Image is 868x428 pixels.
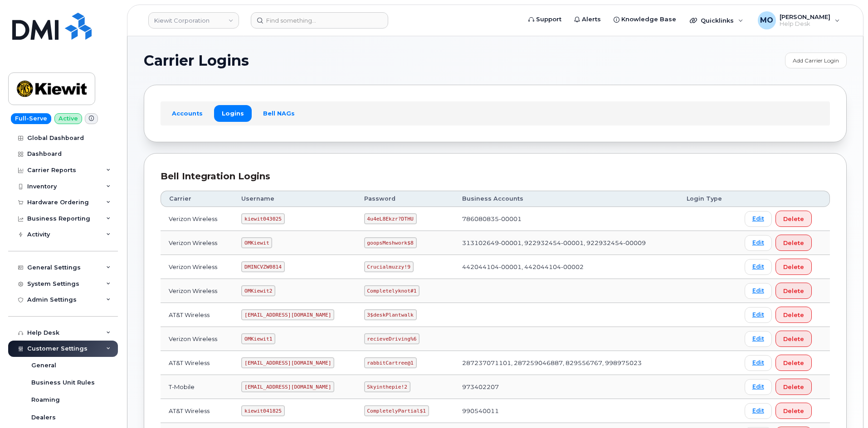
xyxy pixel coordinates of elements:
td: 786080835-00001 [454,207,678,231]
span: Carrier Logins [144,54,249,67]
a: Edit [745,331,772,347]
a: Edit [745,211,772,227]
span: Delete [783,407,804,415]
td: 973402207 [454,375,678,399]
a: Accounts [164,105,210,121]
code: DMINCVZW0814 [241,261,284,272]
th: Login Type [678,191,736,207]
code: [EMAIL_ADDRESS][DOMAIN_NAME] [241,309,334,320]
button: Delete [775,307,812,323]
td: 287237071101, 287259046887, 829556767, 998975023 [454,351,678,375]
code: [EMAIL_ADDRESS][DOMAIN_NAME] [241,357,334,368]
a: Edit [745,307,772,323]
button: Delete [775,283,812,299]
span: Delete [783,383,804,391]
code: kiewit043025 [241,213,284,224]
td: Verizon Wireless [161,231,233,255]
code: 4u4eL8Ekzr?DTHU [364,213,417,224]
a: Edit [745,379,772,395]
a: Edit [745,403,772,419]
code: 3$deskPlantwalk [364,309,417,320]
td: 442044104-00001, 442044104-00002 [454,255,678,279]
td: Verizon Wireless [161,255,233,279]
a: Edit [745,283,772,299]
div: Bell Integration Logins [161,170,830,183]
td: 990540011 [454,399,678,423]
code: goopsMeshwork$8 [364,237,417,248]
span: Delete [783,215,804,223]
th: Password [356,191,454,207]
span: Delete [783,239,804,247]
span: Delete [783,335,804,343]
code: OMKiewit [241,237,272,248]
td: 313102649-00001, 922932454-00001, 922932454-00009 [454,231,678,255]
span: Delete [783,287,804,295]
button: Delete [775,379,812,395]
code: CompletelyPartial$1 [364,405,429,416]
td: AT&T Wireless [161,399,233,423]
span: Delete [783,311,804,319]
button: Delete [775,403,812,419]
span: Delete [783,263,804,271]
td: AT&T Wireless [161,351,233,375]
span: Delete [783,359,804,367]
td: Verizon Wireless [161,207,233,231]
code: Crucialmuzzy!9 [364,261,414,272]
code: OMKiewit2 [241,285,275,296]
iframe: Messenger Launcher [829,389,861,421]
a: Edit [745,235,772,251]
td: Verizon Wireless [161,279,233,303]
th: Carrier [161,191,233,207]
td: AT&T Wireless [161,303,233,327]
a: Logins [214,105,252,121]
code: kiewit041825 [241,405,284,416]
button: Delete [775,259,812,275]
a: Edit [745,355,772,371]
td: Verizon Wireless [161,327,233,351]
td: T-Mobile [161,375,233,399]
code: Skyinthepie!2 [364,381,410,392]
button: Delete [775,235,812,251]
a: Bell NAGs [255,105,302,121]
th: Username [233,191,356,207]
button: Delete [775,331,812,347]
code: recieveDriving%6 [364,333,420,344]
a: Add Carrier Login [785,53,847,68]
button: Delete [775,355,812,371]
a: Edit [745,259,772,275]
button: Delete [775,211,812,227]
th: Business Accounts [454,191,678,207]
code: OMKiewit1 [241,333,275,344]
code: Completelyknot#1 [364,285,420,296]
code: [EMAIL_ADDRESS][DOMAIN_NAME] [241,381,334,392]
code: rabbitCartree@1 [364,357,417,368]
